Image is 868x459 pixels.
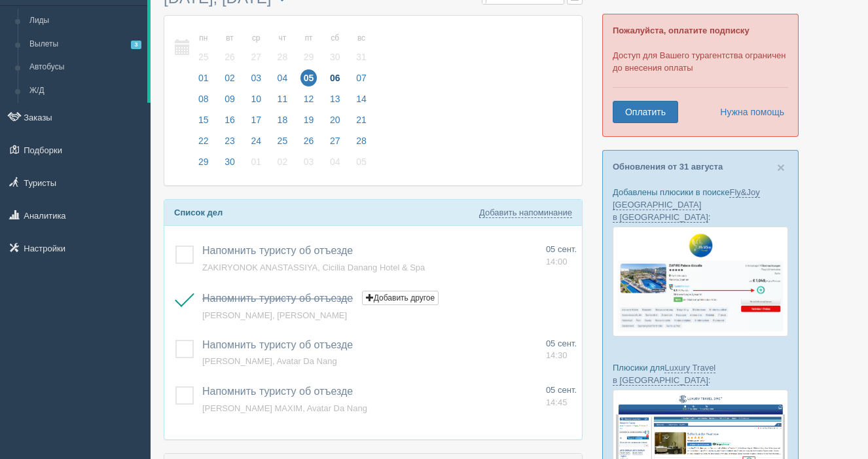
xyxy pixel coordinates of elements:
[131,41,141,49] span: 3
[191,134,216,155] a: 22
[247,153,264,170] span: 01
[613,101,678,123] a: Оплатить
[202,356,337,366] a: [PERSON_NAME], Avatar Da Nang
[349,92,371,113] a: 14
[327,33,344,44] small: сб
[244,155,268,175] a: 01
[297,71,321,92] a: 05
[174,208,223,217] b: Список дел
[274,111,291,128] span: 18
[362,291,439,305] button: Добавить другое
[221,33,238,44] small: вт
[300,153,317,170] span: 03
[195,33,212,44] small: пн
[202,293,353,304] a: Напомнить туристу об отъезде
[244,71,268,92] a: 03
[191,113,216,134] a: 15
[300,33,317,44] small: пт
[546,257,568,266] span: 14:00
[349,155,371,175] a: 05
[221,111,238,128] span: 16
[191,71,216,92] a: 01
[244,26,268,71] a: ср 27
[195,132,212,149] span: 22
[217,113,242,134] a: 16
[613,187,760,223] a: Fly&Joy [GEOGRAPHIC_DATA] в [GEOGRAPHIC_DATA]
[217,71,242,92] a: 02
[297,155,321,175] a: 03
[327,111,344,128] span: 20
[195,48,212,65] span: 25
[221,90,238,107] span: 09
[195,153,212,170] span: 29
[202,245,353,256] a: Напомнить туристу об отъезде
[300,90,317,107] span: 12
[327,153,344,170] span: 04
[777,160,785,174] button: Close
[546,339,577,348] span: 05 сент.
[613,363,715,386] a: Luxury Travel в [GEOGRAPHIC_DATA]
[327,132,344,149] span: 27
[202,386,353,397] a: Напомнить туристу об отъезде
[270,92,295,113] a: 11
[297,134,321,155] a: 26
[191,92,216,113] a: 08
[300,132,317,149] span: 26
[546,244,577,268] a: 05 сент. 14:00
[195,69,212,86] span: 01
[195,90,212,107] span: 08
[300,48,317,65] span: 29
[202,310,347,320] a: [PERSON_NAME], [PERSON_NAME]
[270,71,295,92] a: 04
[217,134,242,155] a: 23
[712,101,785,123] a: Нужна помощь
[274,33,291,44] small: чт
[327,90,344,107] span: 13
[191,26,216,71] a: пн 25
[270,155,295,175] a: 02
[202,403,367,413] a: [PERSON_NAME] MAXIM, Avatar Da Nang
[613,162,723,172] a: Обновления от 31 августа
[270,134,295,155] a: 25
[323,134,348,155] a: 27
[247,33,264,44] small: ср
[613,186,788,223] p: Добавлены плюсики в поиске :
[247,48,264,65] span: 27
[613,227,788,337] img: fly-joy-de-proposal-crm-for-travel-agency.png
[353,33,370,44] small: вс
[270,113,295,134] a: 18
[546,350,568,360] span: 14:30
[274,153,291,170] span: 02
[274,132,291,149] span: 25
[221,132,238,149] span: 23
[353,111,370,128] span: 21
[479,208,572,218] a: Добавить напоминание
[244,92,268,113] a: 10
[297,26,321,71] a: пт 29
[247,111,264,128] span: 17
[202,263,425,272] span: ZAKIRYONOK ANASTASSIYA, Cicilia Danang Hotel & Spa
[221,48,238,65] span: 26
[353,69,370,86] span: 07
[613,361,788,386] p: Плюсики для :
[202,339,353,350] a: Напомнить туристу об отъезде
[24,9,147,33] a: Лиды
[247,69,264,86] span: 03
[191,155,216,175] a: 29
[217,155,242,175] a: 30
[247,90,264,107] span: 10
[297,113,321,134] a: 19
[353,153,370,170] span: 05
[24,79,147,103] a: Ж/Д
[247,132,264,149] span: 24
[546,385,577,395] span: 05 сент.
[349,134,371,155] a: 28
[244,113,268,134] a: 17
[217,92,242,113] a: 09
